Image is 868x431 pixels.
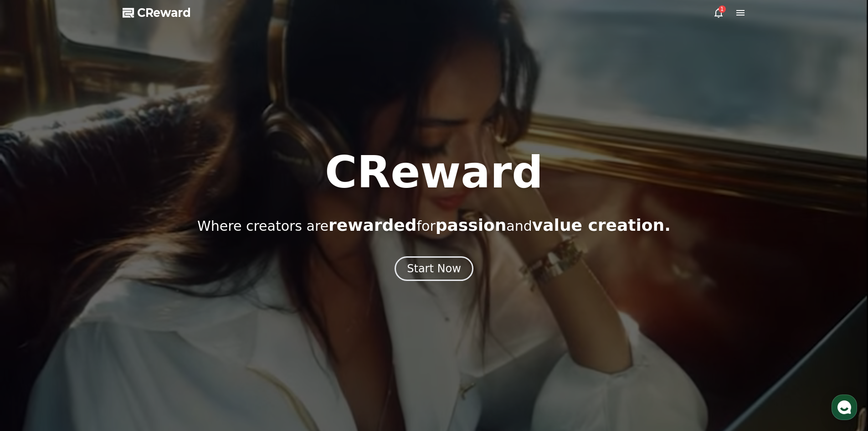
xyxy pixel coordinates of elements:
a: Start Now [395,265,473,274]
a: Settings [118,289,175,312]
a: 1 [713,7,724,18]
span: Settings [135,303,157,310]
span: Messages [76,303,103,311]
span: Home [23,303,39,310]
span: rewarded [329,216,416,234]
a: Home [3,289,60,312]
span: passion [436,216,507,234]
p: Where creators are for and [197,216,671,234]
h1: CReward [325,151,543,194]
div: Start Now [407,261,461,276]
a: Messages [60,289,118,312]
span: value creation. [532,216,671,234]
button: Start Now [395,256,473,281]
div: 1 [719,5,726,13]
a: CReward [123,5,191,20]
span: CReward [137,5,191,20]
